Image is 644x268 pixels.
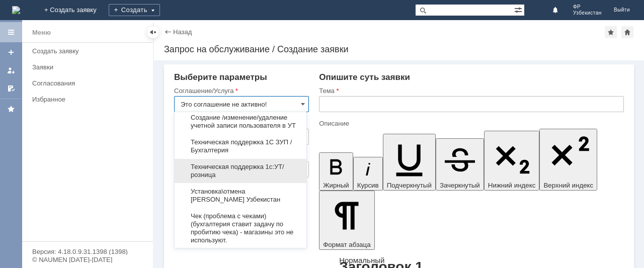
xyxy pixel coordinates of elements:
[488,182,536,189] span: Нижний индекс
[12,6,20,14] img: logo
[32,248,143,255] div: Версия: 4.18.0.9.31.1398 (1398)
[621,26,633,38] div: Сделать домашней страницей
[174,72,267,82] span: Выберите параметры
[32,256,143,263] div: © NAUMEN [DATE]-[DATE]
[605,26,617,38] div: Добавить в избранное
[181,188,300,204] span: Установка\отмена [PERSON_NAME] Узбекистан
[339,256,384,264] a: Нормальный
[3,44,19,60] a: Создать заявку
[181,114,300,130] span: Создание /изменение/удаление учетной записи пользователя в УТ
[323,241,370,248] span: Формат абзаца
[319,87,622,94] div: Тема
[383,134,436,191] button: Подчеркнутый
[573,10,602,16] span: Узбекистан
[32,63,147,71] div: Заявки
[319,120,622,127] div: Описание
[484,131,540,191] button: Нижний индекс
[514,5,524,14] span: Расширенный поиск
[32,47,147,55] div: Создать заявку
[174,87,307,94] div: Соглашение/Услуга
[181,138,300,154] span: Техническая поддержка 1С ЗУП / Бухгалтерия
[181,212,300,244] span: Чек (проблема с чеками) (бухгалтерия ставит задачу по пробитию чека) - магазины это не используют.
[28,43,151,59] a: Создать заявку
[387,182,432,189] span: Подчеркнутый
[28,75,151,91] a: Согласования
[323,182,349,189] span: Жирный
[573,4,602,10] span: ФР
[147,26,159,38] div: Скрыть меню
[3,62,19,78] a: Мои заявки
[539,129,597,191] button: Верхний индекс
[32,79,147,87] div: Согласования
[164,44,634,54] div: Запрос на обслуживание / Создание заявки
[319,191,374,250] button: Формат абзаца
[353,157,383,191] button: Курсив
[357,182,379,189] span: Курсив
[3,80,19,97] a: Мои согласования
[28,59,151,75] a: Заявки
[32,96,136,103] div: Избранное
[109,4,160,16] div: Создать
[32,27,51,39] div: Меню
[436,138,484,191] button: Зачеркнутый
[440,182,480,189] span: Зачеркнутый
[173,28,192,36] a: Назад
[181,163,300,179] span: Техническая поддержка 1с:УТ/розница
[12,6,20,14] a: Перейти на домашнюю страницу
[319,152,353,191] button: Жирный
[319,72,410,82] span: Опишите суть заявки
[543,182,593,189] span: Верхний индекс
